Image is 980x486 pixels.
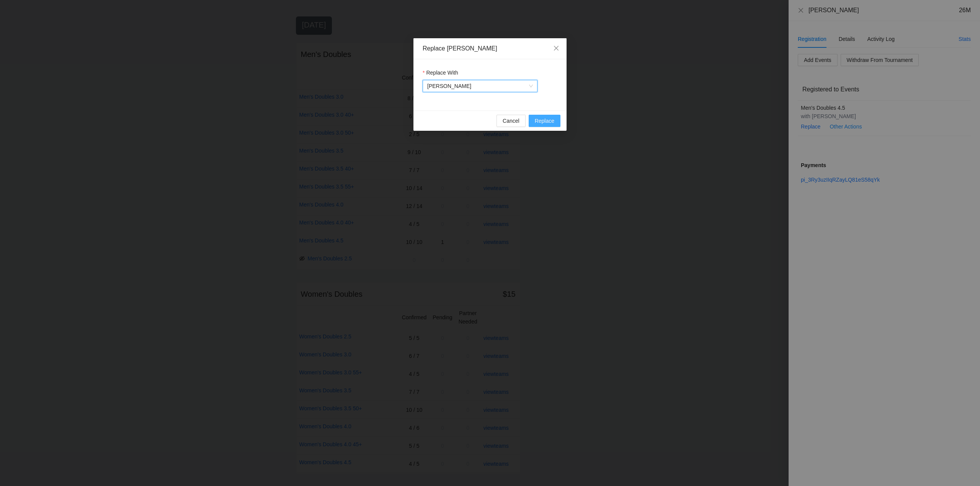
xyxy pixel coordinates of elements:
[427,80,533,92] span: John Funaki
[503,117,519,125] span: Cancel
[497,115,526,127] button: Cancel
[423,44,557,53] div: Replace [PERSON_NAME]
[553,45,559,51] span: close
[535,117,554,125] span: Replace
[529,115,560,127] button: Replace
[546,38,567,59] button: Close
[423,68,458,77] label: Replace With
